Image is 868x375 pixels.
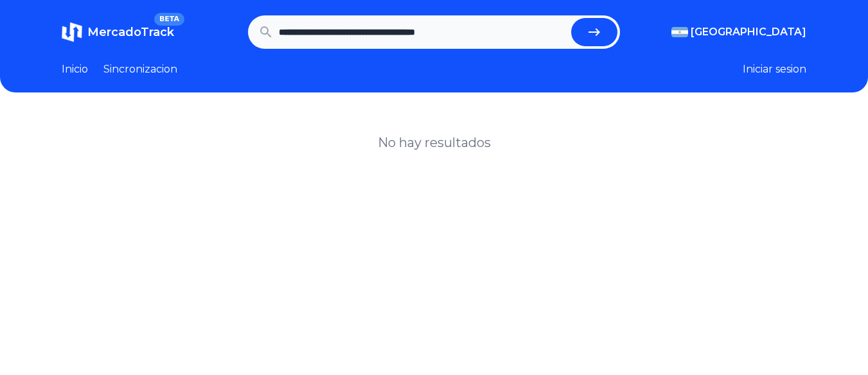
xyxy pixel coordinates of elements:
[62,62,88,77] a: Inicio
[743,62,806,77] button: Iniciar sesion
[87,25,174,39] span: MercadoTrack
[62,22,82,42] img: MercadoTrack
[103,62,177,77] a: Sincronizacion
[671,24,806,40] button: [GEOGRAPHIC_DATA]
[378,134,491,152] h1: No hay resultados
[691,24,806,40] span: [GEOGRAPHIC_DATA]
[154,13,184,26] span: BETA
[671,27,688,37] img: Argentina
[62,22,174,42] a: MercadoTrackBETA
